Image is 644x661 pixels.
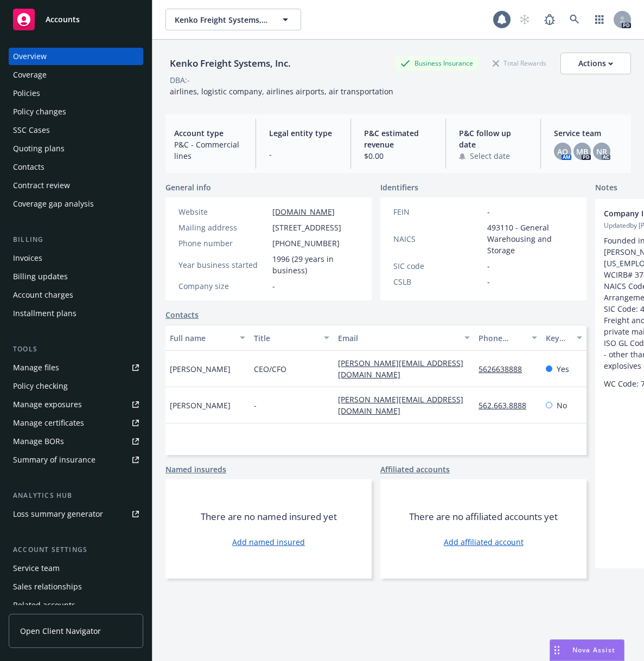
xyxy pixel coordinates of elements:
div: Year business started [178,259,268,271]
div: Service team [13,560,60,577]
a: Contacts [9,158,143,176]
div: Loss summary generator [13,505,103,523]
a: SSC Cases [9,121,143,139]
span: No [557,400,567,411]
span: [PERSON_NAME] [170,363,231,375]
span: NR [596,146,607,157]
div: Coverage [13,66,47,84]
span: There are no affiliated accounts yet [409,510,558,523]
div: NAICS [393,233,483,245]
span: Notes [595,182,617,195]
div: Phone number [178,238,268,249]
span: [STREET_ADDRESS] [272,222,341,233]
a: Service team [9,560,143,577]
a: [PERSON_NAME][EMAIL_ADDRESS][DOMAIN_NAME] [338,358,463,380]
div: Tools [9,344,143,355]
span: Manage exposures [9,396,143,413]
span: There are no named insured yet [201,510,337,523]
div: DBA: - [170,74,190,86]
div: Drag to move [550,640,564,660]
span: Accounts [46,15,80,24]
a: Manage files [9,359,143,376]
div: Business Insurance [395,56,479,70]
div: CSLB [393,276,483,287]
div: Billing [9,234,143,245]
div: SSC Cases [13,121,50,139]
span: Kenko Freight Systems, Inc. [175,14,269,25]
button: Key contact [541,325,586,351]
button: Phone number [474,325,541,351]
a: Contacts [165,309,199,320]
button: Actions [560,53,631,74]
span: Select date [470,150,510,162]
span: 1996 (29 years in business) [272,253,359,276]
span: General info [165,182,211,193]
a: Start snowing [514,9,535,30]
span: P&C estimated revenue [364,127,432,150]
a: Policy checking [9,377,143,395]
span: - [487,206,490,217]
span: Service team [554,127,622,139]
div: SIC code [393,260,483,272]
div: Coverage gap analysis [13,195,94,213]
span: Legal entity type [269,127,337,139]
button: Kenko Freight Systems, Inc. [165,9,301,30]
span: airlines, logistic company, airlines airports, air transportation [170,86,393,97]
div: Key contact [546,332,570,344]
span: 493110 - General Warehousing and Storage [487,222,573,256]
div: Billing updates [13,268,68,285]
div: FEIN [393,206,483,217]
a: Named insureds [165,464,226,475]
div: Company size [178,280,268,292]
button: Nova Assist [550,639,624,661]
span: P&C - Commercial lines [174,139,243,162]
a: Account charges [9,286,143,304]
a: Sales relationships [9,578,143,595]
div: Actions [578,53,613,74]
div: Installment plans [13,305,76,322]
span: Nova Assist [572,645,615,654]
div: Full name [170,332,233,344]
span: - [269,149,337,160]
div: Total Rewards [487,56,552,70]
a: Affiliated accounts [380,464,450,475]
span: [PERSON_NAME] [170,400,231,411]
span: - [487,276,490,287]
div: Kenko Freight Systems, Inc. [165,56,295,70]
a: Installment plans [9,305,143,322]
div: Title [254,332,317,344]
a: Policy changes [9,103,143,120]
a: [DOMAIN_NAME] [272,207,335,217]
div: Analytics hub [9,490,143,501]
a: Policies [9,85,143,102]
span: [PHONE_NUMBER] [272,238,340,249]
div: Contacts [13,158,44,176]
div: Policies [13,85,40,102]
a: Manage BORs [9,433,143,450]
span: Yes [557,363,569,375]
a: Coverage [9,66,143,84]
div: Quoting plans [13,140,65,157]
div: Mailing address [178,222,268,233]
a: Switch app [589,9,610,30]
div: Sales relationships [13,578,82,595]
div: Contract review [13,177,70,194]
div: Account charges [13,286,73,304]
a: Add named insured [232,536,305,548]
span: MB [576,146,588,157]
a: Contract review [9,177,143,194]
span: Open Client Navigator [20,625,101,637]
span: Identifiers [380,182,418,193]
span: P&C follow up date [459,127,527,150]
div: Summary of insurance [13,451,95,469]
a: Overview [9,48,143,65]
div: Overview [13,48,47,65]
a: Related accounts [9,596,143,614]
span: - [487,260,490,272]
a: Coverage gap analysis [9,195,143,213]
a: Summary of insurance [9,451,143,469]
a: 5626638888 [479,364,531,374]
div: Manage files [13,359,59,376]
div: Manage certificates [13,414,84,432]
div: Phone number [479,332,525,344]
